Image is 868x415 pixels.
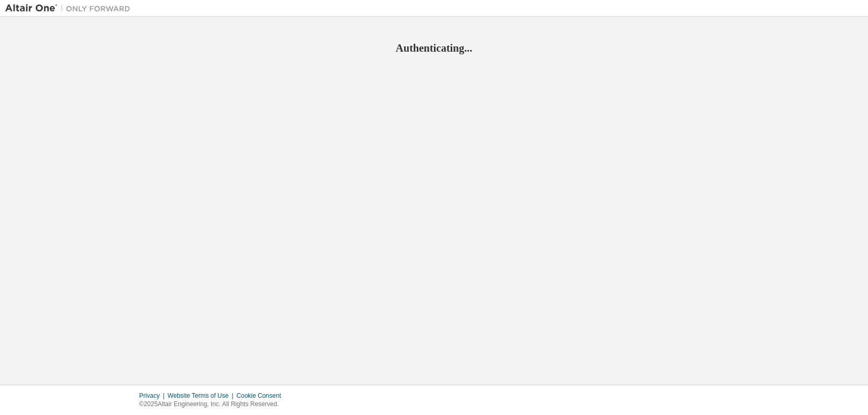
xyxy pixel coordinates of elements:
[236,392,287,400] div: Cookie Consent
[139,400,287,409] p: © 2025 Altair Engineering, Inc. All Rights Reserved.
[167,392,236,400] div: Website Terms of Use
[5,3,136,14] img: Altair One
[139,392,167,400] div: Privacy
[5,41,863,55] h2: Authenticating...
